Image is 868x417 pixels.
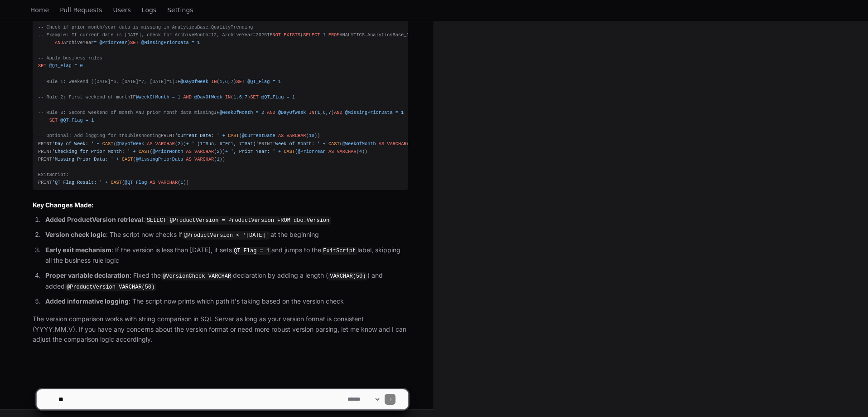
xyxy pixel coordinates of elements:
[45,215,408,226] p: :
[328,149,334,154] span: AS
[328,110,331,115] span: 7
[45,245,408,266] p: : If the version is less than [DATE], it sets and jumps to the label, skipping all the business r...
[317,110,320,115] span: 1
[345,110,393,115] span: @MissingPriorData
[250,94,258,100] span: SET
[242,133,275,138] span: @CurrentDate
[45,296,408,307] p: : The script now prints which path it's taking based on the version check
[122,157,133,162] span: CAST
[395,110,398,115] span: =
[136,157,183,162] span: @MissingPriorData
[155,141,175,147] span: VARCHAR
[65,283,156,291] code: @ProductVersion VARCHAR(50)
[80,63,82,69] span: 0
[225,79,228,84] span: 6
[323,32,325,38] span: 1
[38,32,267,38] span: -- Example: If current date is [DATE], check for ArchiveMonth=12, ArchiveYear=2025
[150,180,155,185] span: AS
[267,110,275,115] span: AND
[38,25,253,30] span: -- Check if prior month/year data is missing in AnalyticsBase_QualityTrending
[178,141,180,147] span: 2
[116,141,145,147] span: @DayOfWeek
[321,247,357,255] code: ExitScript
[45,246,111,254] strong: Early exit mechanism
[52,180,102,185] span: 'QT_Flag Result: '
[38,63,46,69] span: SET
[33,201,408,210] h2: Key Changes Made:
[38,94,130,100] span: -- Rule 2: First weekend of month
[292,94,295,100] span: 1
[180,79,208,84] span: @DayOfWeek
[45,297,129,305] strong: Added informative logging
[401,110,404,115] span: 1
[328,141,340,147] span: CAST
[125,180,147,185] span: @QT_Flag
[278,79,281,84] span: 1
[278,149,281,154] span: +
[225,94,231,100] span: IN
[278,133,284,138] span: AS
[45,216,143,223] strong: Added ProductVersion retrieval
[287,94,289,100] span: =
[192,141,259,147] span: ' (1=Sun, 6=Fri, 7=Sat)'
[217,149,219,154] span: 2
[239,94,242,100] span: 6
[194,94,222,100] span: @DayOfWeek
[45,270,408,292] p: : Fixed the declaration by adding a length ( ) and added
[231,79,233,84] span: 7
[298,149,326,154] span: @PriorYear
[309,110,314,115] span: IN
[45,271,130,279] strong: Proper variable declaration
[342,141,376,147] span: @WeekOfMonth
[186,157,192,162] span: AS
[55,40,63,45] span: AND
[186,141,189,147] span: +
[192,40,194,45] span: =
[113,7,131,13] span: Users
[158,180,178,185] span: VARCHAR
[328,272,367,280] code: VARCHAR(50)
[130,40,138,45] span: SET
[145,216,331,225] code: SELECT @ProductVersion = ProductVersion FROM dbo.Version
[359,149,362,154] span: 4
[334,110,342,115] span: AND
[194,157,214,162] span: VARCHAR
[256,110,259,115] span: =
[231,149,275,154] span: ', Prior Year: '
[284,32,300,38] span: EXISTS
[136,94,169,100] span: @WeekOfMonth
[309,133,314,138] span: 10
[45,231,106,238] strong: Version check logic
[183,94,191,100] span: AND
[105,180,108,185] span: +
[225,149,228,154] span: +
[323,141,326,147] span: +
[303,32,320,38] span: SELECT
[52,149,130,154] span: 'Checking for Prior Month: '
[153,149,183,154] span: @PriorMonth
[38,110,214,115] span: -- Rule 3: Second weekend of month AND prior month data missing
[278,110,306,115] span: @DayOfWeek
[217,157,219,162] span: 1
[147,141,152,147] span: AS
[284,149,295,154] span: CAST
[273,79,275,84] span: =
[30,7,49,13] span: Home
[233,94,236,100] span: 1
[222,133,225,138] span: +
[91,118,94,123] span: 1
[261,94,284,100] span: @QT_Flag
[116,157,119,162] span: +
[45,230,408,240] p: : The script now checks if at the beginning
[33,314,408,345] p: The version comparison works with string comparison in SQL Server as long as your version format ...
[139,149,150,154] span: CAST
[228,133,239,138] span: CAST
[245,94,247,100] span: 7
[236,79,245,84] span: SET
[186,149,192,154] span: AS
[38,79,175,84] span: -- Rule 1: Weekend ([DATE]=6, [DATE]=7, [DATE]=1)
[142,7,156,13] span: Logs
[286,133,306,138] span: VARCHAR
[175,133,220,138] span: 'Current Date: '
[60,7,102,13] span: Pull Requests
